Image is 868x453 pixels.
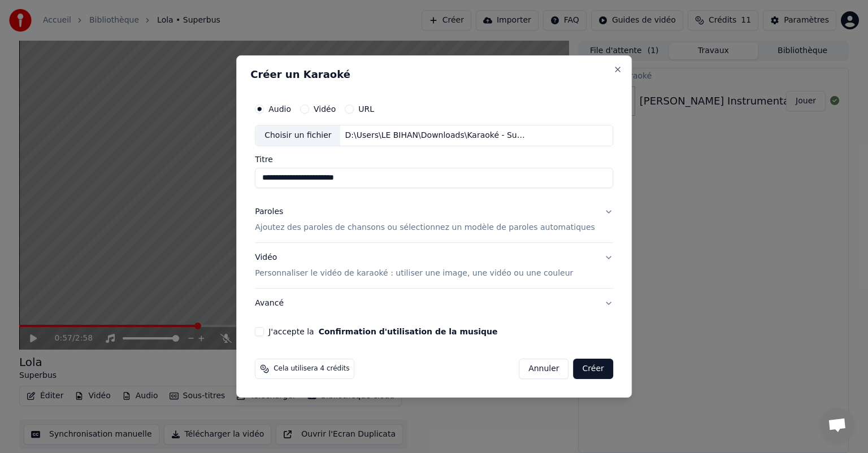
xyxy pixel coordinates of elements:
[268,105,291,113] label: Audio
[255,197,613,242] button: ParolesAjoutez des paroles de chansons ou sélectionnez un modèle de paroles automatiques
[255,222,595,233] p: Ajoutez des paroles de chansons ou sélectionnez un modèle de paroles automatiques
[255,268,573,279] p: Personnaliser le vidéo de karaoké : utiliser une image, une vidéo ou une couleur
[274,364,349,373] span: Cela utilisera 4 crédits
[255,252,573,279] div: Vidéo
[358,105,374,113] label: URL
[255,289,613,318] button: Avancé
[268,328,497,336] label: J'accepte la
[341,130,533,141] div: D:\Users\LE BIHAN\Downloads\Karaoké - Superbus - Lola.mp3
[574,359,613,379] button: Créer
[255,206,283,217] div: Paroles
[319,328,498,336] button: J'accepte la
[255,243,613,288] button: VidéoPersonnaliser le vidéo de karaoké : utiliser une image, une vidéo ou une couleur
[314,105,336,113] label: Vidéo
[255,155,613,163] label: Titre
[519,359,568,379] button: Annuler
[250,69,618,80] h2: Créer un Karaoké
[255,125,340,146] div: Choisir un fichier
